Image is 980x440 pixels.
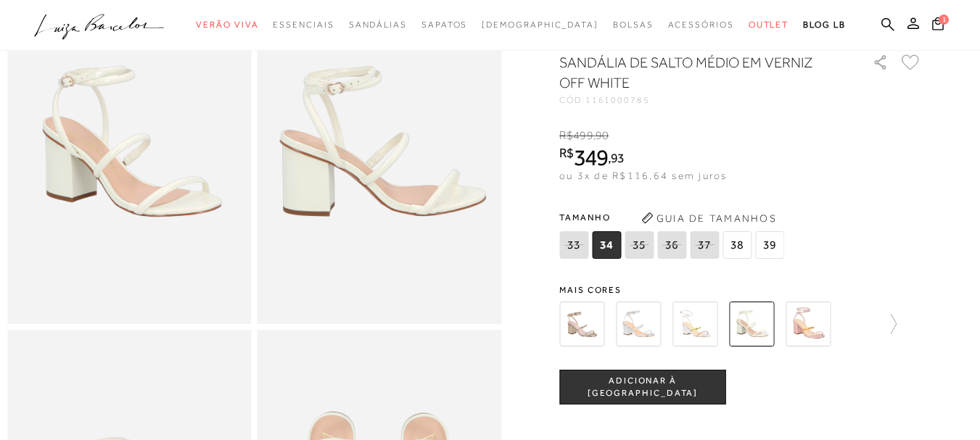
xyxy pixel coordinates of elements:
a: noSubCategoriesText [349,12,407,38]
span: Verão Viva [196,20,258,30]
a: noSubCategoriesText [749,12,789,38]
a: noSubCategoriesText [482,12,598,38]
img: SANDÁLIA DE SALTO MÉDIO EM VERNIZ OFF WHITE [729,302,774,346]
img: SANDÁLIA SALTO MÉDIO ROSÉ [786,302,831,346]
span: 1161000785 [585,95,650,105]
img: SANDÁLIA DE SALTO BLOCO MÉDIO EM METALIZADO DOURADO DE TIRAS FINAS [559,302,604,346]
span: 349 [574,145,608,171]
button: 1 [928,16,948,36]
button: ADICIONAR À [GEOGRAPHIC_DATA] [559,370,726,404]
a: noSubCategoriesText [421,12,467,38]
img: SANDÁLIA DE SALTO BLOCO MÉDIO EM METALIZADO PRATA DE TIRAS FINAS [616,302,661,346]
span: 90 [596,129,609,142]
span: 34 [592,231,621,259]
span: ou 3x de R$116,64 sem juros [559,170,727,182]
a: noSubCategoriesText [613,12,654,38]
span: [DEMOGRAPHIC_DATA] [482,20,598,30]
i: , [593,129,609,142]
span: 38 [722,231,752,259]
i: R$ [559,129,573,142]
span: Outlet [749,20,789,30]
span: 499 [573,129,593,142]
span: Acessórios [668,20,734,30]
span: BLOG LB [803,20,845,30]
span: 35 [625,231,654,259]
div: CÓD: [559,96,849,104]
a: noSubCategoriesText [196,12,258,38]
span: Bolsas [613,20,654,30]
i: R$ [559,146,574,159]
span: 1 [939,14,949,25]
span: 33 [559,231,588,259]
span: Essenciais [273,20,334,30]
span: 93 [611,150,625,165]
span: Sandálias [349,20,407,30]
i: , [608,151,625,165]
span: Sapatos [421,20,467,30]
a: BLOG LB [803,12,845,38]
span: ADICIONAR À [GEOGRAPHIC_DATA] [560,375,725,400]
img: SANDÁLIA DE SALTO MÉDIO EM METALIZADO PRATA MULTICOR [672,302,717,346]
span: Mais cores [559,286,922,294]
span: 37 [690,231,719,259]
span: Tamanho [559,207,788,228]
a: noSubCategoriesText [273,12,334,38]
h1: SANDÁLIA DE SALTO MÉDIO EM VERNIZ OFF WHITE [559,52,831,93]
button: Guia de Tamanhos [636,207,781,230]
span: 36 [657,231,686,259]
a: noSubCategoriesText [668,12,734,38]
span: 39 [755,231,784,259]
